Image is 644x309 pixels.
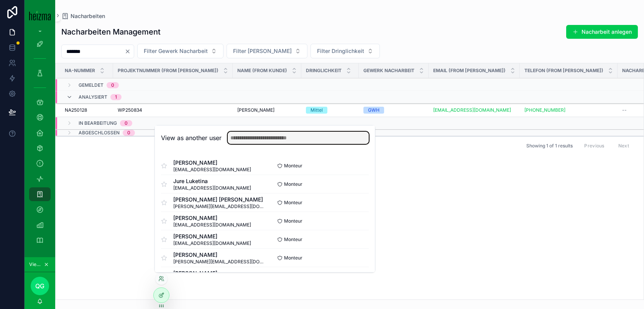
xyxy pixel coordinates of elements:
div: scrollable content [25,31,55,257]
span: Jure Luketina [173,177,251,185]
span: [EMAIL_ADDRESS][DOMAIN_NAME] [173,240,251,246]
div: Mittel [310,107,323,114]
span: [PERSON_NAME] [237,107,274,113]
span: [EMAIL_ADDRESS][DOMAIN_NAME] [173,167,251,173]
span: Nacharbeiten [71,12,105,20]
span: Showing 1 of 1 results [526,143,573,149]
span: NA-Nummer [65,68,95,74]
button: Select Button [137,44,223,58]
span: [PERSON_NAME] [173,269,265,277]
div: 1 [115,94,117,100]
span: [PERSON_NAME] [173,251,265,259]
a: [EMAIL_ADDRESS][DOMAIN_NAME] [433,107,515,113]
img: App logo [29,10,51,20]
span: Analysiert [79,94,107,100]
span: Abgeschlossen [79,130,120,136]
span: [EMAIL_ADDRESS][DOMAIN_NAME] [173,185,251,191]
span: Filter Dringlichkeit [317,47,364,55]
span: WP250834 [118,107,142,113]
a: WP250834 [118,107,228,113]
span: [PERSON_NAME][EMAIL_ADDRESS][DOMAIN_NAME] [173,259,265,265]
span: [EMAIL_ADDRESS][DOMAIN_NAME] [173,222,251,228]
div: 0 [111,82,114,88]
span: In Bearbeitung [79,120,117,126]
span: [PERSON_NAME][EMAIL_ADDRESS][DOMAIN_NAME] [173,203,265,210]
a: Mittel [306,107,354,114]
h1: Nacharbeiten Management [61,26,161,37]
div: 0 [125,120,128,126]
div: 0 [127,130,130,136]
span: Monteur [284,218,302,224]
span: Email (from [PERSON_NAME]) [433,68,506,74]
span: Viewing as Qlirim [29,261,42,268]
span: Monteur [284,236,302,243]
span: NA250128 [65,107,87,113]
a: NA250128 [65,107,108,113]
button: Select Button [310,44,380,58]
div: GWH [368,107,379,114]
a: Nacharbeiten [61,12,105,20]
span: Gewerk Nacharbeit [363,68,414,74]
span: [PERSON_NAME] [173,214,251,222]
span: QG [35,281,44,291]
span: Monteur [284,200,302,206]
a: [PERSON_NAME] [237,107,297,113]
button: Select Button [227,44,307,58]
span: Dringlichkeit [306,68,342,74]
span: [PERSON_NAME] [PERSON_NAME] [173,196,265,203]
span: Monteur [284,181,302,187]
span: Filter [PERSON_NAME] [233,47,292,55]
button: Clear [125,48,134,55]
a: GWH [363,107,424,114]
span: Monteur [284,255,302,261]
a: [PHONE_NUMBER] [524,107,565,113]
span: [PERSON_NAME] [173,159,251,167]
a: [PHONE_NUMBER] [524,107,613,113]
a: [EMAIL_ADDRESS][DOMAIN_NAME] [433,107,511,113]
span: [PERSON_NAME] [173,233,251,240]
span: Name (from Kunde) [237,68,287,74]
button: Nacharbeit anlegen [566,25,638,39]
span: Telefon (from [PERSON_NAME]) [524,68,603,74]
span: Projektnummer (from [PERSON_NAME]) [118,68,219,74]
span: Monteur [284,163,302,169]
span: -- [622,107,627,113]
span: Gemeldet [79,82,103,88]
span: Filter Gewerk Nacharbeit [144,47,208,55]
h2: View as another user [161,133,222,142]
